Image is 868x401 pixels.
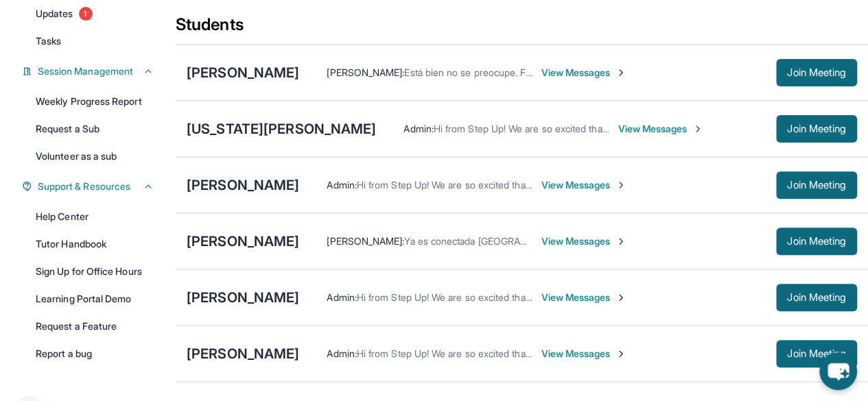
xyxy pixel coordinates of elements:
img: Chevron-Right [615,236,626,247]
span: Admin : [327,348,356,359]
div: [PERSON_NAME] [187,344,299,363]
span: Join Meeting [787,237,846,245]
div: [US_STATE][PERSON_NAME] [187,119,376,138]
span: Admin : [403,123,433,134]
a: Learning Portal Demo [27,287,162,311]
div: [PERSON_NAME] [187,232,299,251]
button: chat-button [819,352,857,390]
span: View Messages [541,347,626,361]
span: View Messages [541,66,626,80]
span: Updates [36,7,73,21]
span: View Messages [541,234,626,248]
span: Está bien no se preocupe. Fue un placer conocer a Genisis [404,66,660,78]
a: Help Center [27,204,162,229]
a: Tasks [27,29,162,53]
button: Session Management [32,64,154,78]
span: Join Meeting [787,293,846,302]
img: Chevron-Right [615,67,626,78]
span: Join Meeting [787,69,846,77]
a: Request a Sub [27,117,162,141]
span: View Messages [541,291,626,304]
span: Tasks [36,34,61,48]
a: Tutor Handbook [27,232,162,256]
a: Updates1 [27,1,162,26]
button: Join Meeting [776,115,857,143]
a: Weekly Progress Report [27,89,162,114]
span: Join Meeting [787,125,846,133]
span: Admin : [327,179,356,191]
div: [PERSON_NAME] [187,175,299,195]
button: Join Meeting [776,171,857,199]
button: Support & Resources [32,180,154,193]
span: [PERSON_NAME] : [327,66,404,78]
button: Join Meeting [776,284,857,311]
span: Support & Resources [38,180,130,193]
button: Join Meeting [776,59,857,86]
div: [PERSON_NAME] [187,288,299,307]
span: Session Management [38,64,133,78]
a: Report a bug [27,341,162,366]
span: 1 [79,7,93,21]
img: Chevron-Right [615,348,626,359]
img: Chevron-Right [615,180,626,191]
img: Chevron-Right [692,123,703,134]
button: Join Meeting [776,228,857,255]
span: [PERSON_NAME] : [327,235,404,247]
span: Admin : [327,291,356,303]
img: Chevron-Right [615,292,626,303]
span: Join Meeting [787,181,846,189]
div: Students [176,14,868,44]
span: Join Meeting [787,350,846,358]
span: View Messages [541,178,626,192]
a: Volunteer as a sub [27,144,162,169]
span: Ya es conectada [GEOGRAPHIC_DATA] [404,235,572,247]
div: [PERSON_NAME] [187,63,299,82]
span: View Messages [618,122,703,136]
button: Join Meeting [776,340,857,367]
a: Sign Up for Office Hours [27,259,162,284]
a: Request a Feature [27,314,162,339]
